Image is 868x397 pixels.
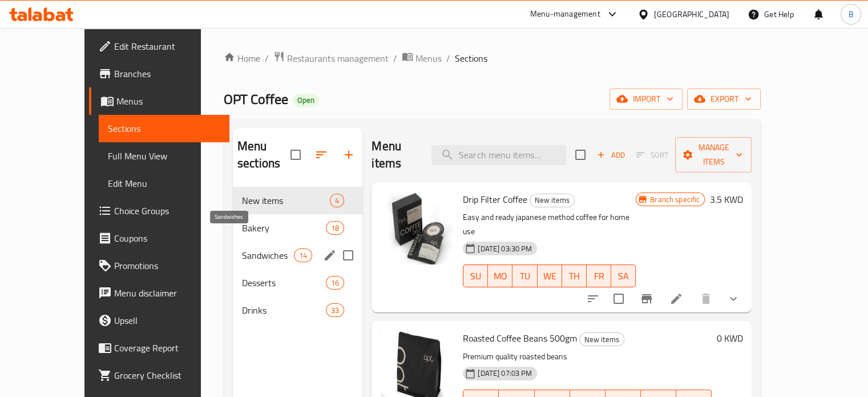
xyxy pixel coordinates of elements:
button: Branch-specific-item [633,285,660,312]
span: B [848,8,853,21]
a: Home [224,51,260,65]
span: SU [468,268,483,284]
div: New items4 [233,187,362,214]
button: TU [512,264,537,287]
span: Manage items [684,141,742,169]
a: Grocery Checklist [89,362,229,389]
span: Select to update [607,287,631,311]
span: Select all sections [284,143,308,167]
span: import [619,92,673,106]
img: Drip Filter Coffee [381,191,454,264]
li: / [393,51,397,65]
span: 33 [326,305,344,316]
span: TH [567,268,582,284]
a: Choice Groups [89,197,229,224]
h6: 3.5 KWD [709,191,742,207]
div: items [326,276,344,290]
span: OPT Coffee [224,86,288,112]
div: Menu-management [530,7,600,21]
a: Upsell [89,307,229,334]
span: Add item [592,146,629,164]
a: Menus [402,51,442,66]
span: Promotions [114,259,220,272]
span: Menu disclaimer [114,286,220,300]
span: Choice Groups [114,204,220,218]
button: sort-choices [579,285,607,312]
span: Drinks [242,303,326,317]
button: WE [538,264,562,287]
button: Add [592,146,629,164]
span: Drip Filter Coffee [463,191,527,208]
span: New items [580,333,624,346]
span: Branches [114,67,220,81]
span: SA [616,268,631,284]
span: Edit Restaurant [114,39,220,53]
p: Premium quality roasted beans [463,350,712,364]
div: Open [293,94,319,107]
span: Sections [108,122,220,135]
input: search [431,145,566,165]
span: Coverage Report [114,341,220,355]
div: Drinks33 [233,296,362,324]
span: Select section first [629,146,675,164]
button: SA [611,264,636,287]
div: Bakery18 [233,214,362,242]
button: export [687,89,761,110]
div: Sandwiches14edit [233,242,362,269]
a: Promotions [89,252,229,279]
a: Edit menu item [669,292,683,306]
span: [DATE] 03:30 PM [473,243,536,254]
a: Menus [89,87,229,115]
a: Restaurants management [273,51,389,66]
div: items [294,248,312,262]
button: show more [720,285,747,312]
button: TH [562,264,587,287]
button: FR [587,264,611,287]
span: Bakery [242,221,326,235]
div: New items [530,194,575,207]
span: MO [492,268,508,284]
span: Menus [415,51,442,65]
span: Select section [568,143,592,167]
a: Edit Restaurant [89,33,229,60]
span: Desserts [242,276,326,290]
span: Sort sections [308,141,335,169]
span: Upsell [114,314,220,327]
span: FR [591,268,607,284]
span: Grocery Checklist [114,368,220,382]
div: items [326,303,344,317]
span: Add [595,149,626,162]
span: Open [293,95,319,105]
div: items [330,194,344,207]
div: [GEOGRAPHIC_DATA] [654,8,729,21]
button: edit [321,247,338,264]
span: Branch specific [645,194,704,205]
button: delete [692,285,720,312]
a: Coverage Report [89,334,229,362]
a: Edit Menu [99,170,229,197]
div: Desserts16 [233,269,362,296]
span: 14 [294,250,312,261]
span: 18 [326,223,344,234]
div: New items [579,332,624,346]
a: Coupons [89,224,229,252]
svg: Show Choices [726,292,740,306]
a: Full Menu View [99,142,229,170]
button: import [609,89,683,110]
h6: 0 KWD [716,330,742,346]
span: [DATE] 07:03 PM [473,368,536,379]
button: Add section [335,141,362,169]
span: Edit Menu [108,177,220,190]
span: Roasted Coffee Beans 500gm [463,330,577,347]
li: / [446,51,450,65]
button: SU [463,264,488,287]
nav: Menu sections [233,182,362,328]
span: New items [530,194,574,207]
h2: Menu items [372,138,418,172]
a: Branches [89,60,229,87]
span: New items [242,194,330,207]
span: 16 [326,278,344,288]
